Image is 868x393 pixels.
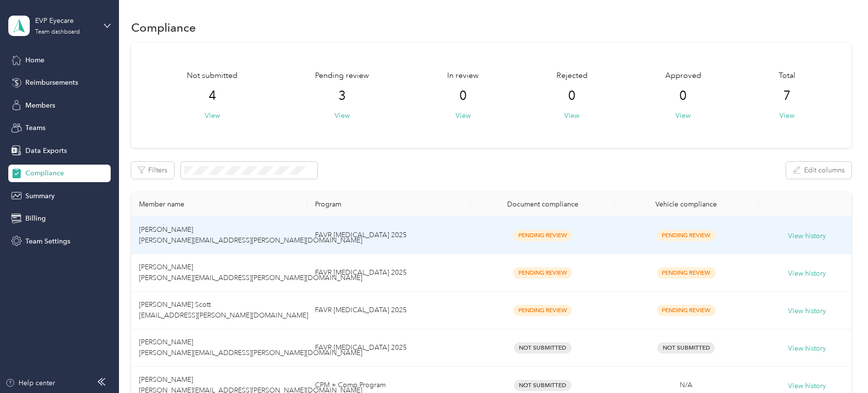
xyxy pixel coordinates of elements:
[564,111,579,121] button: View
[307,254,471,292] td: FAVR Plan B 2025
[307,329,471,367] td: FAVR Plan B 2025
[786,162,851,179] button: Edit columns
[307,292,471,329] td: FAVR Plan B 2025
[139,338,362,357] span: [PERSON_NAME] [PERSON_NAME][EMAIL_ADDRESS][PERSON_NAME][DOMAIN_NAME]
[665,70,701,82] span: Approved
[779,111,794,121] button: View
[209,88,216,104] span: 4
[514,380,572,391] span: Not Submitted
[25,146,67,156] span: Data Exports
[783,88,790,104] span: 7
[788,381,826,392] button: View history
[131,162,174,179] button: Filters
[513,267,572,279] span: Pending Review
[25,191,55,201] span: Summary
[139,300,308,319] span: [PERSON_NAME] Scott [EMAIL_ADDRESS][PERSON_NAME][DOMAIN_NAME]
[556,70,588,82] span: Rejected
[25,77,78,88] span: Reimbursements
[131,192,308,217] th: Member name
[25,213,46,224] span: Billing
[779,70,795,82] span: Total
[788,231,826,242] button: View history
[513,230,572,241] span: Pending Review
[447,70,479,82] span: In review
[335,111,350,121] button: View
[35,16,96,26] div: EVP Eyecare
[307,192,471,217] th: Program
[5,378,55,388] button: Help center
[675,111,690,121] button: View
[657,342,715,354] span: Not Submitted
[307,217,471,254] td: FAVR Plan B 2025
[788,268,826,279] button: View history
[25,55,44,65] span: Home
[657,305,716,316] span: Pending Review
[205,111,220,121] button: View
[788,306,826,317] button: View history
[568,88,575,104] span: 0
[35,29,80,35] div: Team dashboard
[338,88,346,104] span: 3
[131,22,196,33] h1: Compliance
[315,70,369,82] span: Pending review
[25,168,64,178] span: Compliance
[657,230,716,241] span: Pending Review
[187,70,237,82] span: Not submitted
[680,381,692,389] span: N/A
[514,342,572,354] span: Not Submitted
[459,88,467,104] span: 0
[139,263,362,282] span: [PERSON_NAME] [PERSON_NAME][EMAIL_ADDRESS][PERSON_NAME][DOMAIN_NAME]
[25,123,45,133] span: Teams
[622,200,750,208] div: Vehicle compliance
[513,305,572,316] span: Pending Review
[679,88,687,104] span: 0
[657,267,716,279] span: Pending Review
[455,111,471,121] button: View
[788,343,826,354] button: View history
[478,200,607,208] div: Document compliance
[25,236,70,246] span: Team Settings
[813,338,868,393] iframe: Everlance-gr Chat Button Frame
[139,225,362,244] span: [PERSON_NAME] [PERSON_NAME][EMAIL_ADDRESS][PERSON_NAME][DOMAIN_NAME]
[25,100,55,111] span: Members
